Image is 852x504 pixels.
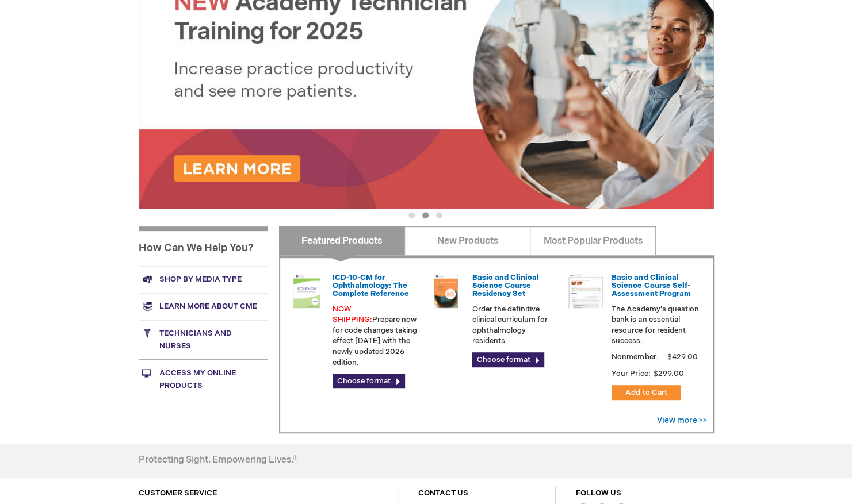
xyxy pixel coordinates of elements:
h4: Protecting Sight. Empowering Lives.® [139,455,297,465]
a: Basic and Clinical Science Course Self-Assessment Program [612,273,690,299]
a: Learn more about CME [139,293,268,320]
strong: Nonmember: [612,350,658,364]
a: Choose format [333,374,405,388]
button: 2 of 3 [422,212,429,218]
span: $429.00 [665,352,699,361]
a: CONTACT US [418,488,468,498]
span: Add to Cart [625,388,667,397]
img: 0120008u_42.png [289,274,324,308]
a: Shop by media type [139,266,268,293]
img: bcscself_20.jpg [568,274,603,308]
p: The Academy's question bank is an essential resource for resident success. [612,304,699,347]
a: Choose format [472,352,544,367]
a: New Products [404,226,530,255]
h1: How Can We Help You? [139,226,268,266]
a: CUSTOMER SERVICE [139,488,217,498]
img: 02850963u_47.png [429,274,463,308]
a: Technicians and nurses [139,320,268,359]
button: Add to Cart [612,385,681,400]
a: View more >> [657,415,707,425]
button: 3 of 3 [436,212,442,218]
a: Basic and Clinical Science Course Residency Set [472,273,538,299]
a: Featured Products [279,226,405,255]
p: Prepare now for code changes taking effect [DATE] with the newly updated 2026 edition. [333,304,420,368]
a: FOLLOW US [576,488,621,498]
font: NOW SHIPPING: [333,305,372,325]
button: 1 of 3 [408,212,415,218]
p: Order the definitive clinical curriculum for ophthalmology residents. [472,304,559,347]
a: Access My Online Products [139,359,268,399]
a: Most Popular Products [530,226,656,255]
a: ICD-10-CM for Ophthalmology: The Complete Reference [333,273,409,299]
span: $299.00 [652,369,685,378]
strong: Your Price: [612,369,650,378]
